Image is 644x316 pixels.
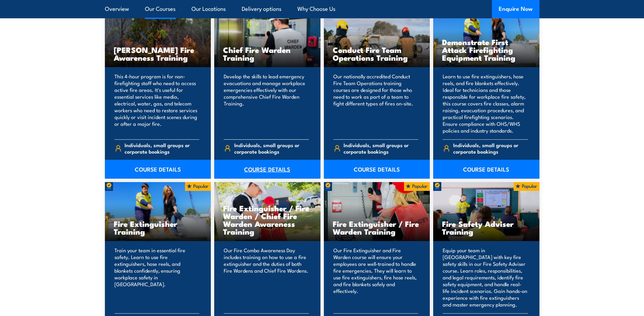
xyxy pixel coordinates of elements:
[443,73,528,134] p: Learn to use fire extinguishers, hose reels, and fire blankets effectively. Ideal for technicians...
[433,160,539,179] a: COURSE DETAILS
[114,247,200,308] p: Train your team in essential fire safety. Learn to use fire extinguishers, hose reels, and blanke...
[453,142,528,155] span: Individuals, small groups or corporate bookings
[223,204,312,235] h3: Fire Extinguisher / Fire Warden / Chief Fire Warden Awareness Training
[125,142,199,155] span: Individuals, small groups or corporate bookings
[324,160,430,179] a: COURSE DETAILS
[214,160,320,179] a: COURSE DETAILS
[224,73,309,134] p: Develop the skills to lead emergency evacuations and manage workplace emergencies effectively wit...
[442,220,531,235] h3: Fire Safety Adviser Training
[224,247,309,308] p: Our Fire Combo Awareness Day includes training on how to use a fire extinguisher and the duties o...
[114,46,202,61] h3: [PERSON_NAME] Fire Awareness Training
[333,73,419,134] p: Our nationally accredited Conduct Fire Team Operations training courses are designed for those wh...
[442,38,531,61] h3: Demonstrate First Attack Firefighting Equipment Training
[234,142,309,155] span: Individuals, small groups or corporate bookings
[333,220,421,235] h3: Fire Extinguisher / Fire Warden Training
[105,160,211,179] a: COURSE DETAILS
[333,247,419,308] p: Our Fire Extinguisher and Fire Warden course will ensure your employees are well-trained to handl...
[333,46,421,61] h3: Conduct Fire Team Operations Training
[114,73,200,134] p: This 4-hour program is for non-firefighting staff who need to access active fire areas. It's usef...
[344,142,418,155] span: Individuals, small groups or corporate bookings
[443,247,528,308] p: Equip your team in [GEOGRAPHIC_DATA] with key fire safety skills in our Fire Safety Adviser cours...
[223,46,312,61] h3: Chief Fire Warden Training
[114,220,202,235] h3: Fire Extinguisher Training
